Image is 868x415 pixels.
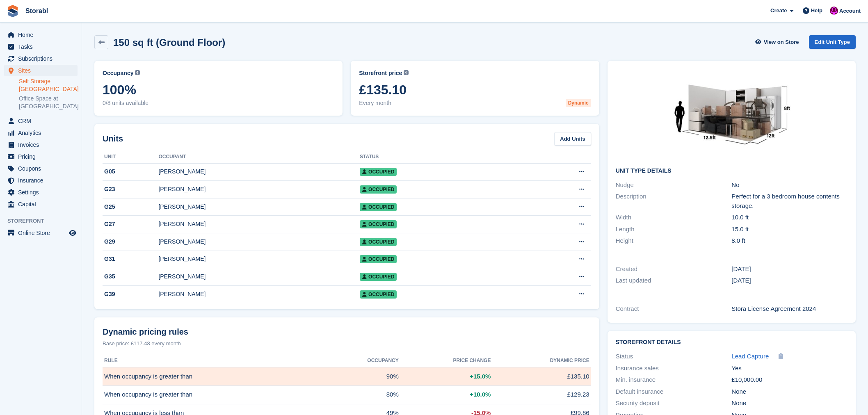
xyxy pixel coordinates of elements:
span: Tasks [18,41,67,52]
span: Online Store [18,227,67,239]
span: Occupied [360,185,397,194]
div: [PERSON_NAME] [158,290,360,299]
span: Occupied [360,168,397,176]
span: Occupancy [103,69,133,78]
a: menu [4,29,78,41]
div: [PERSON_NAME] [158,203,360,211]
span: Help [811,7,822,15]
a: Add Units [554,132,591,146]
span: 100% [103,82,334,97]
div: Contract [616,304,732,314]
img: icon-info-grey-7440780725fd019a000dd9b08b2336e03edf1995a4989e88bcd33f0948082b44.svg [135,70,140,75]
div: None [731,399,847,408]
div: 8.0 ft [731,236,847,246]
div: [PERSON_NAME] [158,185,360,194]
div: Status [616,352,732,361]
div: Nudge [616,180,732,190]
span: View on Store [764,38,799,46]
span: Account [839,7,861,15]
a: menu [4,41,78,52]
div: 10.0 ft [731,213,847,222]
div: G25 [103,203,158,211]
div: Length [616,225,732,234]
span: Analytics [18,127,67,139]
a: menu [4,151,78,162]
a: menu [4,65,78,76]
a: menu [4,139,78,150]
span: Occupied [360,238,397,246]
span: Lead Capture [731,353,769,360]
span: Dynamic price [550,357,589,364]
div: [PERSON_NAME] [158,237,360,246]
div: Stora License Agreement 2024 [731,304,847,314]
div: G39 [103,290,158,299]
div: [DATE] [731,265,847,274]
span: Storefront [7,217,82,225]
img: stora-icon-8386f47178a22dfd0bd8f6a31ec36ba5ce8667c1dd55bd0f319d3a0aa187defe.svg [7,5,19,17]
h2: Unit Type details [616,168,847,174]
a: menu [4,53,78,64]
div: Insurance sales [616,364,732,373]
div: Dynamic [566,99,591,107]
a: Self Storage [GEOGRAPHIC_DATA] [19,78,78,93]
div: G23 [103,185,158,194]
div: £10,000.00 [731,375,847,385]
span: £135.10 [359,82,591,97]
th: Status [360,150,518,164]
div: Min. insurance [616,375,732,385]
span: CRM [18,115,67,127]
div: Perfect for a 3 bedroom house contents storage. [731,192,847,210]
div: None [731,387,847,397]
span: Insurance [18,175,67,186]
h2: 150 sq ft (Ground Floor) [113,37,225,48]
span: 0/8 units available [103,99,334,107]
span: +15.0% [470,372,491,381]
img: Helen Morton [830,7,838,15]
div: Description [616,192,732,210]
div: Created [616,265,732,274]
span: £129.23 [567,390,589,399]
div: [PERSON_NAME] [158,272,360,281]
div: G27 [103,220,158,228]
img: icon-info-grey-7440780725fd019a000dd9b08b2336e03edf1995a4989e88bcd33f0948082b44.svg [404,70,409,75]
a: menu [4,115,78,127]
a: View on Store [754,35,802,49]
span: 90% [386,372,399,381]
span: Occupied [360,255,397,263]
a: menu [4,127,78,139]
a: menu [4,163,78,174]
th: Unit [103,150,158,164]
div: Security deposit [616,399,732,408]
div: G31 [103,255,158,263]
span: Price change [453,357,491,364]
div: Width [616,213,732,222]
div: Height [616,236,732,246]
a: Lead Capture [731,352,769,361]
h2: Units [103,132,123,145]
div: Yes [731,364,847,373]
span: Settings [18,187,67,198]
div: Base price: £117.48 every month [103,340,591,348]
a: Storabl [22,4,51,18]
th: Occupant [158,150,360,164]
span: Occupied [360,203,397,211]
a: Preview store [68,228,78,238]
div: No [731,180,847,190]
div: Dynamic pricing rules [103,326,591,338]
span: Every month [359,99,591,107]
span: Subscriptions [18,53,67,64]
span: +10.0% [470,390,491,399]
td: When occupancy is greater than [103,367,322,386]
div: 15.0 ft [731,225,847,234]
th: Rule [103,354,322,367]
span: Occupied [360,220,397,228]
div: [DATE] [731,276,847,285]
div: Last updated [616,276,732,285]
div: [PERSON_NAME] [158,220,360,228]
div: [PERSON_NAME] [158,167,360,176]
a: menu [4,175,78,186]
a: Edit Unit Type [809,35,856,49]
span: 80% [386,390,399,399]
span: £135.10 [567,372,589,381]
div: G35 [103,272,158,281]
